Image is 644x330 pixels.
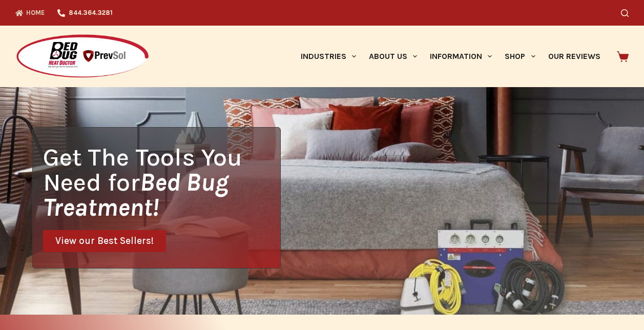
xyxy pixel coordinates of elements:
button: Search [621,9,629,17]
a: Information [424,26,498,87]
i: Bed Bug Treatment! [43,168,228,222]
h1: Get The Tools You Need for [43,145,280,220]
a: Shop [498,26,542,87]
a: Industries [294,26,362,87]
a: Our Reviews [542,26,607,87]
a: View our Best Sellers! [43,230,166,252]
img: Prevsol/Bed Bug Heat Doctor [15,34,150,79]
nav: Primary [294,26,607,87]
span: View our Best Sellers! [55,236,154,246]
a: About Us [362,26,423,87]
